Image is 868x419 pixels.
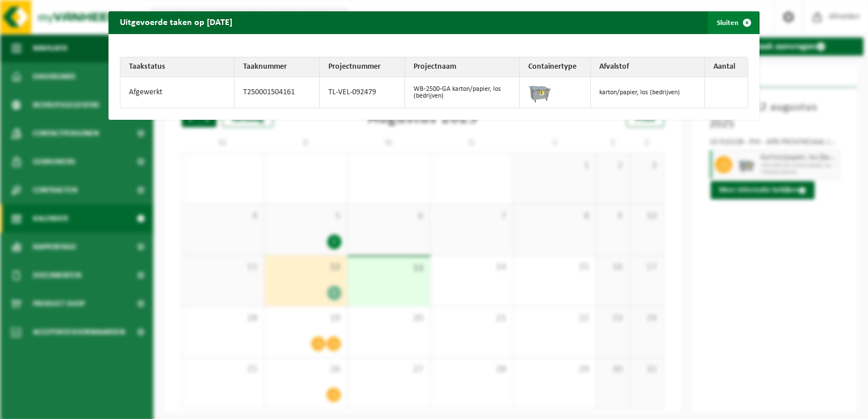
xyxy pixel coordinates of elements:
[405,77,519,108] td: WB-2500-GA karton/papier, los (bedrijven)
[591,77,705,108] td: karton/papier, los (bedrijven)
[528,80,551,103] img: WB-2500-GAL-GY-01
[320,57,405,77] th: Projectnummer
[708,11,758,34] button: Sluiten
[405,57,519,77] th: Projectnaam
[120,77,235,108] td: Afgewerkt
[520,57,591,77] th: Containertype
[591,57,705,77] th: Afvalstof
[705,57,748,77] th: Aantal
[235,77,320,108] td: T250001504161
[235,57,320,77] th: Taaknummer
[120,57,235,77] th: Taakstatus
[320,77,405,108] td: TL-VEL-092479
[108,11,244,33] h2: Uitgevoerde taken op [DATE]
